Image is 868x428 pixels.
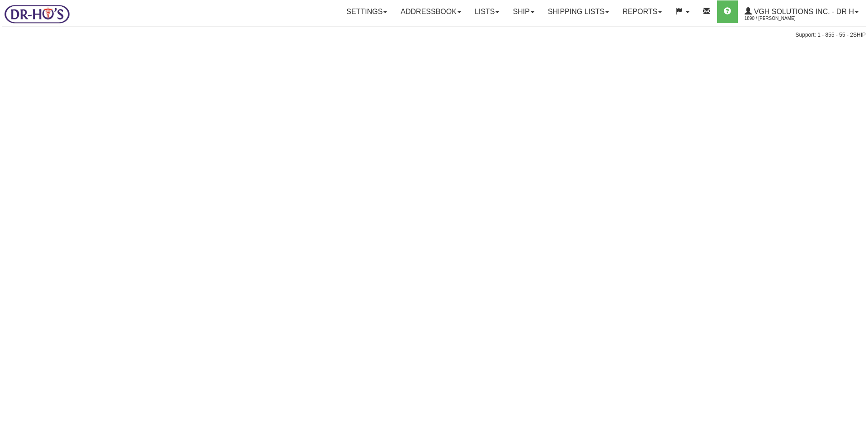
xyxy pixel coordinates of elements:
[394,0,468,23] a: Addressbook
[541,0,616,23] a: Shipping lists
[745,14,812,23] span: 1890 / [PERSON_NAME]
[616,0,669,23] a: Reports
[506,0,541,23] a: Ship
[752,8,854,15] span: VGH Solutions Inc. - Dr H
[2,31,866,39] div: Support: 1 - 855 - 55 - 2SHIP
[468,0,506,23] a: Lists
[738,0,865,23] a: VGH Solutions Inc. - Dr H 1890 / [PERSON_NAME]
[340,0,394,23] a: Settings
[2,2,71,25] img: logo1890.jpg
